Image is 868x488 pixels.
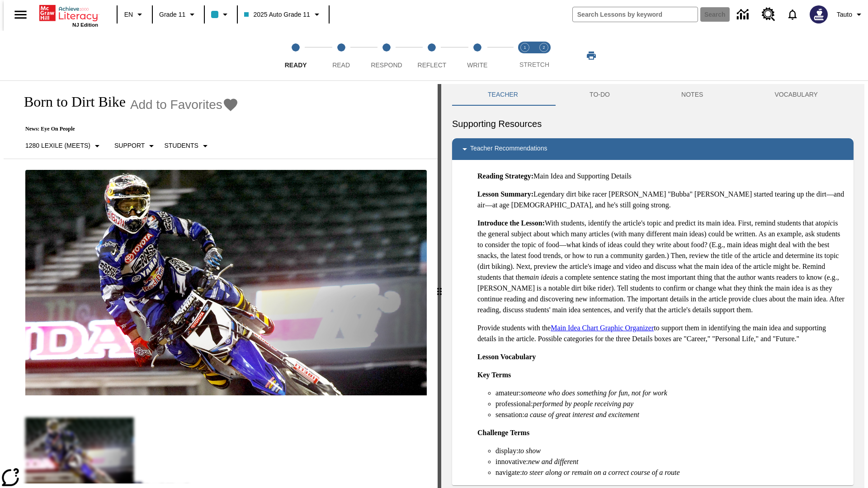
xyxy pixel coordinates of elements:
button: Language: EN, Select a language [120,6,149,23]
p: Main Idea and Supporting Details [477,171,846,182]
div: Home [39,3,98,28]
p: Provide students with the to support them in identifying the main idea and supporting details in ... [477,323,846,344]
button: Respond step 3 of 5 [360,31,413,80]
span: EN [124,10,133,19]
button: Class color is light blue. Change class color [208,6,234,23]
strong: Lesson Summary: [477,190,533,198]
div: activity [441,84,864,488]
button: Class: 2025 Auto Grade 11, Select your class [241,6,325,23]
p: Legendary dirt bike racer [PERSON_NAME] "Bubba" [PERSON_NAME] started tearing up the dirt—and air... [477,189,846,211]
img: Avatar [810,5,828,23]
li: display: [495,446,846,456]
p: Support [114,141,145,150]
text: 1 [524,45,526,50]
div: Instructional Panel Tabs [452,84,854,106]
button: Stretch Read step 1 of 2 [512,31,538,80]
span: Ready [285,61,307,69]
p: 1280 Lexile (Meets) [25,141,90,150]
li: professional: [495,399,846,409]
p: Students [164,141,198,150]
button: Stretch Respond step 2 of 2 [531,31,557,80]
div: reading [4,84,438,483]
li: innovative: [495,456,846,467]
span: Write [467,61,487,69]
a: Main Idea Chart Graphic Organizer [551,324,654,332]
button: Print [577,47,606,64]
span: Tauto [837,10,852,19]
span: Respond [371,61,402,69]
button: Select Lexile, 1280 Lexile (Meets) [22,138,106,154]
button: Reflect step 4 of 5 [406,31,458,80]
input: search field [573,7,698,22]
em: someone who does something for fun, not for work [521,389,667,397]
em: main idea [524,273,553,281]
span: 2025 Auto Grade 11 [244,10,310,19]
em: a cause of great interest and excitement [524,411,639,418]
span: Reflect [418,61,447,69]
button: Read step 2 of 5 [315,31,367,80]
em: performed by people receiving pay [533,400,633,408]
button: Profile/Settings [833,6,868,23]
div: Press Enter or Spacebar and then press right and left arrow keys to move the slider [438,84,441,488]
li: sensation: [495,409,846,420]
strong: Introduce the Lesson: [477,219,545,227]
h6: Supporting Resources [452,117,854,131]
button: Select a new avatar [804,3,833,26]
button: Add to Favorites - Born to Dirt Bike [130,97,239,113]
strong: Challenge Terms [477,429,529,436]
p: With students, identify the article's topic and predict its main idea. First, remind students tha... [477,218,846,315]
strong: Reading Strategy: [477,172,533,180]
span: STRETCH [519,61,549,68]
img: Motocross racer James Stewart flies through the air on his dirt bike. [25,170,427,396]
span: Add to Favorites [130,98,222,112]
button: Scaffolds, Support [111,138,160,154]
span: NJ Edition [72,22,98,28]
button: Grade: Grade 11, Select a grade [156,6,201,23]
em: topic [819,219,833,227]
div: Teacher Recommendations [452,138,854,160]
button: Open side menu [7,1,34,28]
button: Select Student [160,138,214,154]
p: News: Eye On People [14,126,239,132]
a: Resource Center, Will open in new tab [756,2,781,27]
button: VOCABULARY [739,84,854,106]
button: Ready step 1 of 5 [269,31,322,80]
em: to show [519,447,541,455]
button: Teacher [452,84,554,106]
strong: Lesson Vocabulary [477,353,536,361]
a: Notifications [781,3,804,26]
a: Data Center [731,2,756,27]
li: navigate: [495,467,846,478]
text: 2 [542,45,545,50]
button: NOTES [646,84,739,106]
button: TO-DO [554,84,646,106]
button: Write step 5 of 5 [451,31,504,80]
em: new and different [528,458,578,465]
strong: Key Terms [477,371,511,379]
span: Grade 11 [159,10,185,19]
li: amateur: [495,388,846,399]
span: Read [332,61,350,69]
h1: Born to Dirt Bike [14,94,126,110]
p: Teacher Recommendations [470,144,547,155]
em: to steer along or remain on a correct course of a route [522,469,680,476]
